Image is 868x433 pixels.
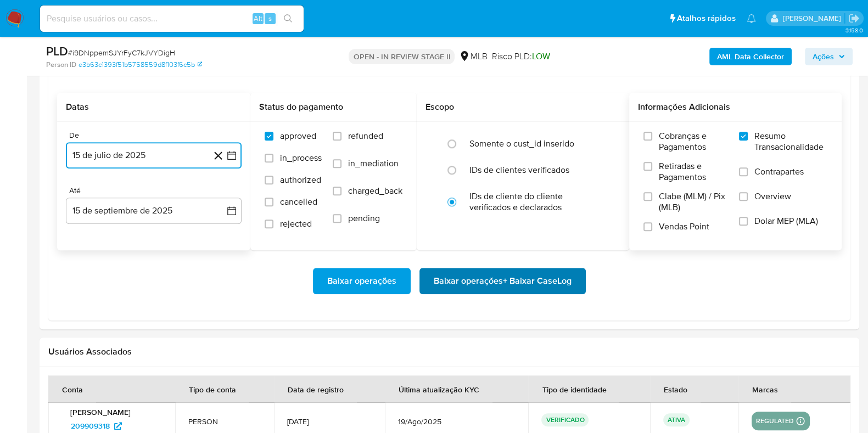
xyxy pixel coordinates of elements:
span: Atalhos rápidos [677,13,736,24]
p: sara.carvalhaes@mercadopago.com.br [782,13,844,24]
div: MLB [459,50,487,63]
span: # i9DNppemSJYrFyC7kJVYDigH [68,47,175,58]
span: s [268,13,272,24]
span: Alt [254,13,262,24]
a: Notificações [747,14,756,23]
p: OPEN - IN REVIEW STAGE II [349,49,455,64]
button: search-icon [277,11,299,26]
b: PLD [46,42,68,60]
button: AML Data Collector [709,48,792,65]
span: LOW [531,50,550,63]
span: Risco PLD: [491,50,550,63]
a: Sair [848,13,860,24]
b: Person ID [46,60,76,70]
b: AML Data Collector [717,48,784,65]
input: Pesquise usuários ou casos... [40,12,304,26]
button: Ações [805,48,853,65]
span: Ações [813,48,834,65]
h2: Usuários Associados [48,346,850,357]
a: e3b63c1393f51b5758559d8f103f6c5b [79,60,202,70]
span: 3.158.0 [845,26,863,35]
